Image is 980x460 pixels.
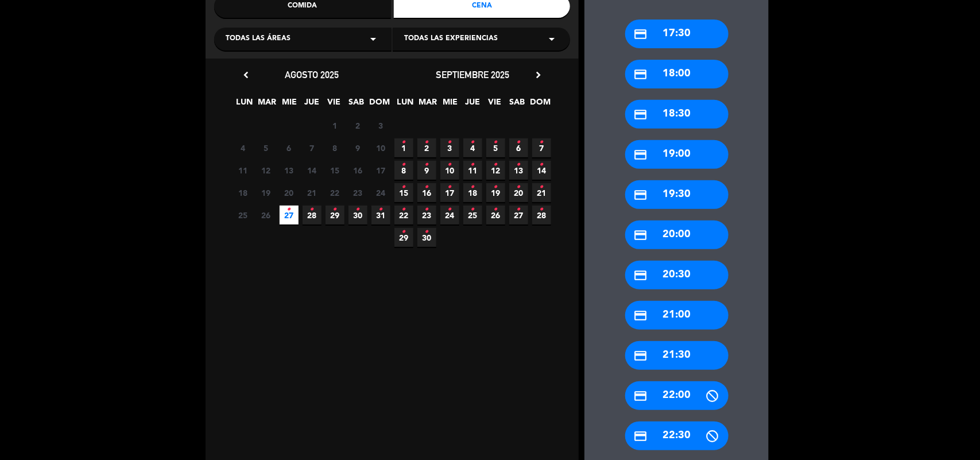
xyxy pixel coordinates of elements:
[530,95,549,114] span: DOM
[303,95,321,114] span: JUE
[310,200,314,219] i: •
[463,206,482,225] span: 25
[417,138,436,157] span: 2
[486,183,505,202] span: 19
[634,67,648,82] i: credit_card
[325,95,344,114] span: VIE
[371,183,390,202] span: 24
[326,138,344,157] span: 8
[394,138,413,157] span: 1
[257,138,276,157] span: 5
[486,138,505,157] span: 5
[419,95,437,114] span: MAR
[348,138,367,157] span: 9
[440,161,459,180] span: 10
[371,138,390,157] span: 10
[540,178,544,196] i: •
[494,156,498,174] i: •
[234,138,253,157] span: 4
[634,188,648,202] i: credit_card
[540,156,544,174] i: •
[634,308,648,323] i: credit_card
[440,138,459,157] span: 3
[471,200,475,219] i: •
[425,133,429,152] i: •
[625,381,729,410] div: 22:00
[448,200,452,219] i: •
[333,200,337,219] i: •
[634,349,648,363] i: credit_card
[348,183,367,202] span: 23
[402,223,406,241] i: •
[471,178,475,196] i: •
[326,183,344,202] span: 22
[509,183,528,202] span: 20
[394,183,413,202] span: 15
[634,107,648,122] i: credit_card
[517,156,521,174] i: •
[532,206,551,225] span: 28
[532,161,551,180] span: 14
[356,200,360,219] i: •
[348,161,367,180] span: 16
[448,156,452,174] i: •
[634,27,648,41] i: credit_card
[326,116,344,135] span: 1
[494,200,498,219] i: •
[625,221,729,249] div: 20:00
[371,161,390,180] span: 17
[486,161,505,180] span: 12
[347,95,366,114] span: SAB
[463,183,482,202] span: 18
[258,95,277,114] span: MAR
[303,161,321,180] span: 14
[425,178,429,196] i: •
[348,206,367,225] span: 30
[509,161,528,180] span: 13
[486,206,505,225] span: 26
[348,116,367,135] span: 2
[625,180,729,209] div: 19:30
[634,429,648,443] i: credit_card
[508,95,527,114] span: SAB
[235,95,254,114] span: LUN
[625,261,729,289] div: 20:30
[517,133,521,152] i: •
[234,206,253,225] span: 25
[257,206,276,225] span: 26
[287,200,291,219] i: •
[463,95,482,114] span: JUE
[417,206,436,225] span: 23
[234,183,253,202] span: 18
[436,69,509,80] span: septiembre 2025
[517,178,521,196] i: •
[463,138,482,157] span: 4
[240,69,252,81] i: chevron_left
[625,341,729,370] div: 21:30
[625,60,729,88] div: 18:00
[517,200,521,219] i: •
[303,206,321,225] span: 28
[396,95,415,114] span: LUN
[326,161,344,180] span: 15
[634,228,648,242] i: credit_card
[280,138,299,157] span: 6
[463,161,482,180] span: 11
[448,178,452,196] i: •
[634,148,648,162] i: credit_card
[394,161,413,180] span: 8
[471,133,475,152] i: •
[425,223,429,241] i: •
[425,156,429,174] i: •
[545,32,559,46] i: arrow_drop_down
[532,69,544,81] i: chevron_right
[494,133,498,152] i: •
[625,422,729,450] div: 22:30
[280,206,299,225] span: 27
[402,133,406,152] i: •
[280,161,299,180] span: 13
[486,95,505,114] span: VIE
[285,69,339,80] span: agosto 2025
[634,268,648,283] i: credit_card
[532,138,551,157] span: 7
